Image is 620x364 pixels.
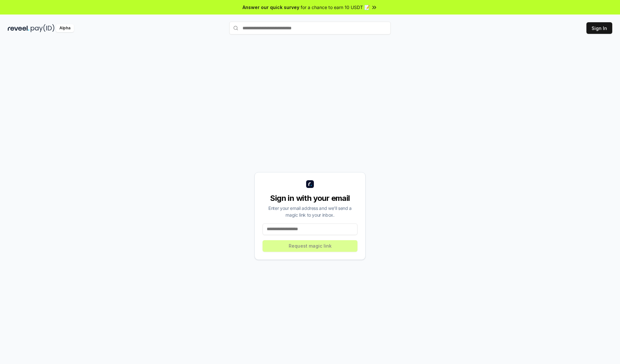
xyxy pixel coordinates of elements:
div: Alpha [56,24,74,32]
button: Sign In [586,22,612,34]
img: pay_id [31,24,55,32]
span: for a chance to earn 10 USDT 📝 [301,4,370,11]
img: reveel_dark [8,24,29,32]
div: Sign in with your email [263,193,357,203]
span: Answer our quick survey [243,4,299,11]
img: logo_small [306,180,314,188]
div: Enter your email address and we’ll send a magic link to your inbox. [263,205,357,218]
